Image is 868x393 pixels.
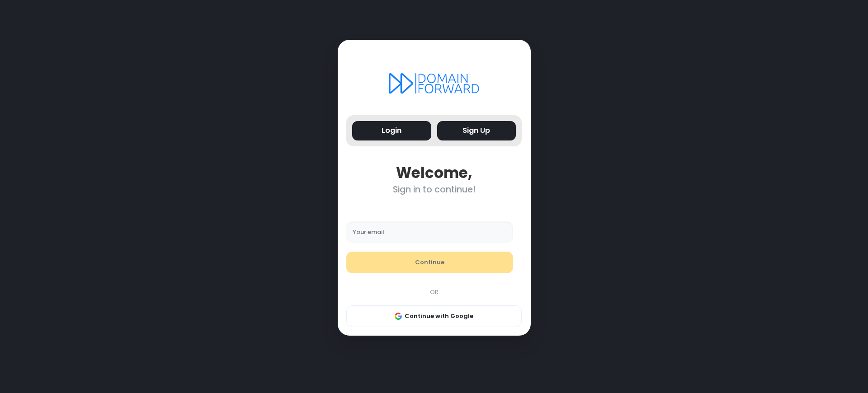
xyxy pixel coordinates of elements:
[346,184,522,195] div: Sign in to continue!
[346,164,522,182] div: Welcome,
[352,121,431,140] button: Login
[346,305,522,327] button: Continue with Google
[342,288,526,297] div: OR
[437,121,516,140] button: Sign Up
